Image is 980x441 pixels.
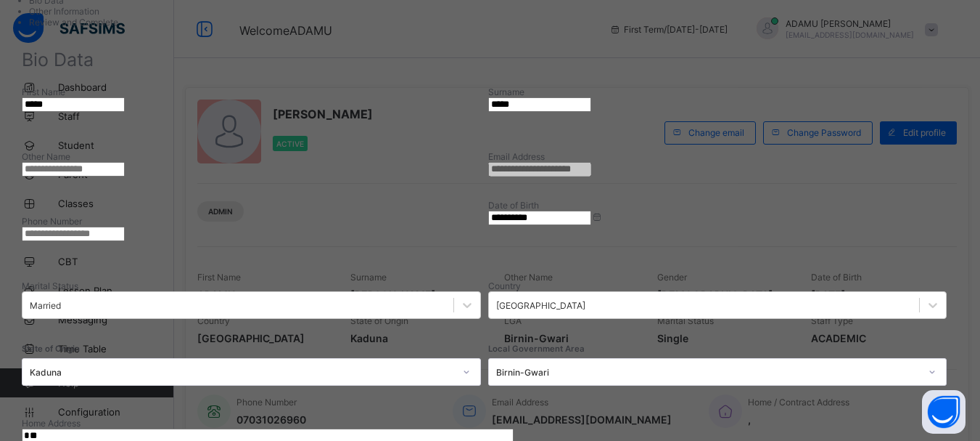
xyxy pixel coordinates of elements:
span: Review and Complete [29,17,118,28]
span: Country [488,280,521,291]
label: First Name [22,86,65,97]
div: Kaduna [30,367,454,378]
label: Phone Number [22,216,82,227]
label: Surname [488,86,524,97]
label: Other Name [22,151,70,162]
span: Bio Data [22,49,94,70]
span: Marital Status [22,280,78,291]
span: Other Information [29,6,99,17]
button: Open asap [922,390,965,434]
span: State of Origin [22,344,80,354]
div: Married [30,300,61,311]
span: Local Government Area [488,344,585,354]
label: Email Address [488,151,545,162]
label: Date of Birth [488,200,539,211]
div: [GEOGRAPHIC_DATA] [496,300,585,311]
div: Birnin-Gwari [496,367,921,378]
label: Home Address [22,418,81,429]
